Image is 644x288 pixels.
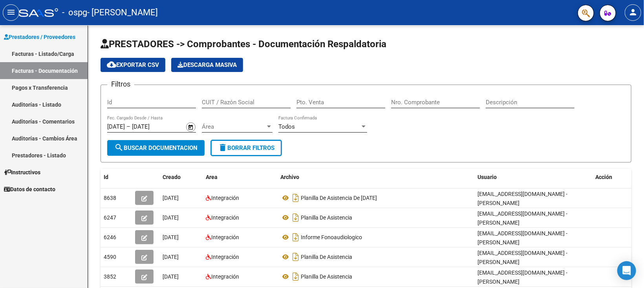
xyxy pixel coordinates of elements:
i: Descargar documento [291,251,301,263]
span: Integración [211,273,239,280]
span: PRESTADORES -> Comprobantes - Documentación Respaldatoria [101,39,386,50]
span: [DATE] [163,234,179,240]
datatable-header-cell: Acción [592,169,631,186]
span: Instructivos [4,168,40,177]
span: Planilla De Asistencia De [DATE] [301,195,377,201]
app-download-masive: Descarga masiva de comprobantes (adjuntos) [171,58,243,72]
span: 4590 [104,254,116,260]
span: – [126,123,130,130]
datatable-header-cell: Creado [159,169,203,186]
span: 6246 [104,234,116,240]
button: Exportar CSV [101,58,165,72]
span: Creado [163,174,181,180]
span: Área [202,123,265,130]
button: Borrar Filtros [211,140,282,156]
span: [DATE] [163,273,179,280]
span: Id [104,174,108,180]
mat-icon: delete [218,143,227,152]
span: 6247 [104,214,116,221]
button: Descarga Masiva [171,58,243,72]
span: [DATE] [163,195,179,201]
span: Acción [595,174,612,180]
span: Area [206,174,218,180]
div: Open Intercom Messenger [617,261,636,280]
span: Integración [211,234,239,240]
span: [EMAIL_ADDRESS][DOMAIN_NAME] - [PERSON_NAME] [478,191,567,206]
span: Datos de contacto [4,185,55,194]
span: - ospg [62,4,87,21]
span: Descarga Masiva [177,61,237,68]
span: [DATE] [163,214,179,221]
input: Start date [107,123,125,130]
span: [EMAIL_ADDRESS][DOMAIN_NAME] - [PERSON_NAME] [478,230,567,246]
datatable-header-cell: Area [203,169,277,186]
h3: Filtros [107,79,134,90]
span: Prestadores / Proveedores [4,33,75,41]
span: Planilla De Asistencia [301,254,352,260]
i: Descargar documento [291,231,301,244]
datatable-header-cell: Usuario [474,169,592,186]
i: Descargar documento [291,192,301,204]
span: Planilla De Asistencia [301,214,352,221]
mat-icon: search [114,143,124,152]
mat-icon: cloud_download [107,60,116,69]
span: Informe Fonoaudiologico [301,234,362,240]
span: [DATE] [163,254,179,260]
span: [EMAIL_ADDRESS][DOMAIN_NAME] - [PERSON_NAME] [478,210,567,226]
span: Todos [278,123,295,130]
span: Archivo [280,174,299,180]
datatable-header-cell: Archivo [277,169,474,186]
span: Usuario [478,174,497,180]
button: Open calendar [187,123,196,132]
span: 8638 [104,195,116,201]
span: 3852 [104,273,116,280]
span: - [PERSON_NAME] [87,4,158,21]
span: Buscar Documentacion [114,144,198,151]
datatable-header-cell: Id [101,169,132,186]
mat-icon: person [628,7,638,17]
span: Integración [211,214,239,221]
span: Integración [211,254,239,260]
input: End date [132,123,170,130]
span: [EMAIL_ADDRESS][DOMAIN_NAME] - [PERSON_NAME] [478,250,567,265]
i: Descargar documento [291,270,301,283]
i: Descargar documento [291,211,301,224]
span: Exportar CSV [107,61,159,68]
span: Planilla De Asistencia [301,273,352,280]
span: Borrar Filtros [218,144,274,151]
span: [EMAIL_ADDRESS][DOMAIN_NAME] - [PERSON_NAME] [478,270,567,285]
button: Buscar Documentacion [107,140,205,156]
span: Integración [211,195,239,201]
mat-icon: menu [6,7,16,17]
